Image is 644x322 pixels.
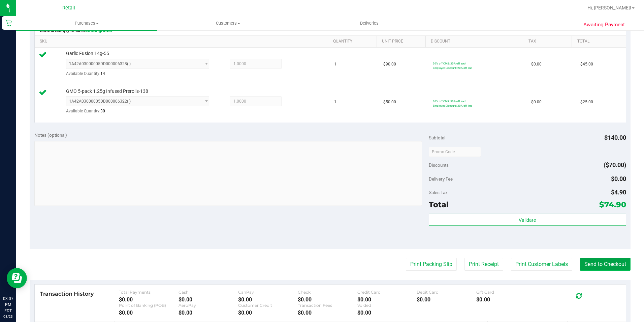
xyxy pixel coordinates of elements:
[298,303,357,308] div: Transaction Fees
[429,135,445,140] span: Subtotal
[357,296,417,303] div: $0.00
[66,69,217,82] div: Available Quantity:
[429,159,449,171] span: Discounts
[433,100,466,103] span: 30% off CMS: 30% off each
[238,296,298,303] div: $0.00
[298,296,357,303] div: $0.00
[238,310,298,316] div: $0.00
[383,61,396,68] span: $90.00
[382,39,423,44] a: Unit Price
[119,296,179,303] div: $0.00
[5,20,12,26] inline-svg: Retail
[179,303,238,308] div: AeroPay
[611,189,626,196] span: $4.90
[580,61,593,68] span: $45.00
[16,16,157,30] a: Purchases
[238,303,298,308] div: Customer Credit
[100,71,105,76] span: 14
[528,39,569,44] a: Tax
[476,296,536,303] div: $0.00
[16,20,157,26] span: Purchases
[587,5,631,10] span: Hi, [PERSON_NAME]!
[511,258,572,271] button: Print Customer Labels
[179,310,238,316] div: $0.00
[604,161,626,168] span: ($70.00)
[351,20,388,26] span: Deliveries
[531,61,542,68] span: $0.00
[179,296,238,303] div: $0.00
[429,190,448,195] span: Sales Tax
[580,258,631,271] button: Send to Checkout
[119,303,179,308] div: Point of Banking (POB)
[100,109,105,113] span: 30
[66,88,148,95] span: GMO 5-pack 1.25g Infused Prerolls-138
[406,258,457,271] button: Print Packing Slip
[431,39,520,44] a: Discount
[611,175,626,182] span: $0.00
[577,39,618,44] a: Total
[158,20,298,26] span: Customers
[357,290,417,295] div: Credit Card
[476,290,536,295] div: Gift Card
[583,21,625,29] span: Awaiting Payment
[66,50,109,57] span: Garlic Fusion 14g-55
[299,16,440,30] a: Deliveries
[3,314,13,319] p: 08/23
[433,104,472,107] span: Employee Discount: 20% off line
[531,99,542,105] span: $0.00
[429,176,453,182] span: Delivery Fee
[417,296,476,303] div: $0.00
[238,290,298,295] div: CanPay
[333,39,374,44] a: Quantity
[298,310,357,316] div: $0.00
[357,303,417,308] div: Voided
[334,61,336,68] span: 1
[519,217,536,223] span: Validate
[604,134,626,141] span: $140.00
[429,200,449,209] span: Total
[3,296,13,314] p: 03:07 PM EDT
[62,5,75,11] span: Retail
[417,290,476,295] div: Debit Card
[433,66,472,70] span: Employee Discount: 20% off line
[433,62,466,65] span: 30% off CMS: 30% off each
[119,310,179,316] div: $0.00
[66,106,217,119] div: Available Quantity:
[429,214,626,226] button: Validate
[157,16,298,30] a: Customers
[179,290,238,295] div: Cash
[7,268,27,288] iframe: Resource center
[464,258,503,271] button: Print Receipt
[599,200,626,209] span: $74.90
[357,310,417,316] div: $0.00
[119,290,179,295] div: Total Payments
[429,147,481,157] input: Promo Code
[40,39,325,44] a: SKU
[334,99,336,105] span: 1
[383,99,396,105] span: $50.00
[298,290,357,295] div: Check
[34,132,67,138] span: Notes (optional)
[580,99,593,105] span: $25.00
